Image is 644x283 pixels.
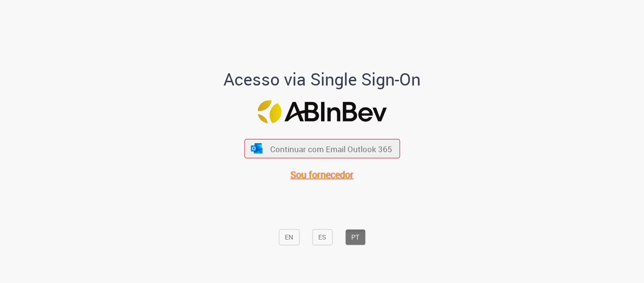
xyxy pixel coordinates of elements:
[250,144,264,154] img: ícone Azure/Microsoft 360
[279,229,299,245] button: EN
[345,229,365,245] button: PT
[312,229,332,245] button: ES
[270,143,392,154] span: Continuar com Email Outlook 365
[290,168,354,181] a: Sou fornecedor
[244,139,400,158] button: ícone Azure/Microsoft 360 Continuar com Email Outlook 365
[191,70,453,89] h1: Acesso via Single Sign-On
[257,100,387,123] img: Logo ABInBev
